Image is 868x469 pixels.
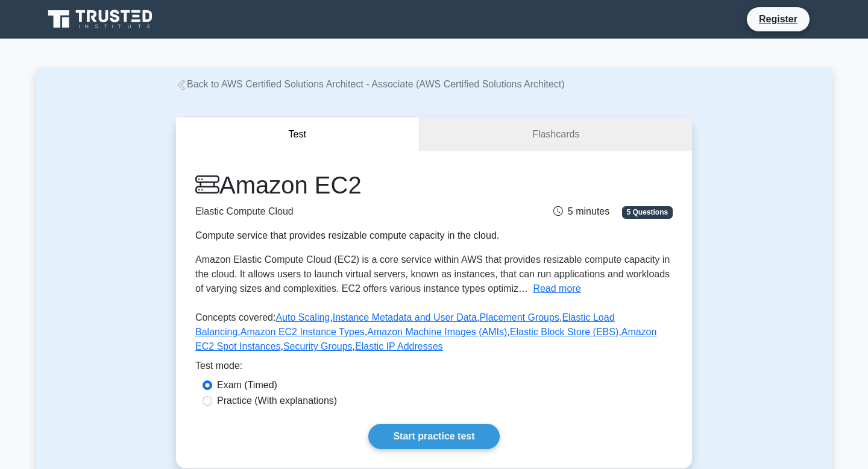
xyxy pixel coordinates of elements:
[195,204,509,219] p: Elastic Compute Cloud
[510,327,619,337] a: Elastic Block Store (EBS)
[533,282,580,296] button: Read more
[195,310,673,359] p: Concepts covered: , , , , , , , , ,
[283,341,353,351] a: Security Groups
[195,171,509,200] h1: Amazon EC2
[333,312,477,323] a: Instance Metadata and User Data
[355,341,443,351] a: Elastic IP Addresses
[553,206,609,216] span: 5 minutes
[217,378,277,392] label: Exam (Timed)
[275,312,330,323] a: Auto Scaling
[368,424,499,449] a: Start practice test
[195,254,670,294] span: Amazon Elastic Compute Cloud (EC2) is a core service within AWS that provides resizable compute c...
[420,118,692,152] a: Flashcards
[752,11,805,27] a: Register
[195,228,509,243] div: Compute service that provides resizable compute capacity in the cloud.
[176,118,420,152] button: Test
[217,394,337,408] label: Practice (With explanations)
[367,327,507,337] a: Amazon Machine Images (AMIs)
[479,312,559,323] a: Placement Groups
[622,206,673,218] span: 5 Questions
[176,79,565,89] a: Back to AWS Certified Solutions Architect - Associate (AWS Certified Solutions Architect)
[241,327,365,337] a: Amazon EC2 Instance Types
[195,359,673,378] div: Test mode:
